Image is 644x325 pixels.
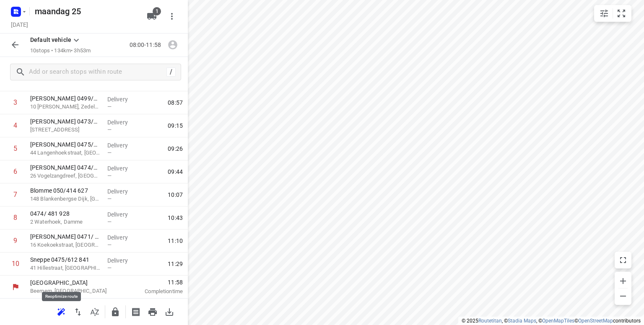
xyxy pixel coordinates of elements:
[13,144,17,152] div: 5
[168,168,183,176] span: 09:44
[153,7,161,15] span: 1
[478,318,502,324] a: Routetitan
[168,260,183,268] span: 11:29
[29,66,166,79] input: Add or search stops within route
[30,279,117,287] p: [GEOGRAPHIC_DATA]
[107,103,112,110] span: —
[107,141,138,150] p: Delivery
[127,278,183,286] span: 11:58
[107,187,138,196] p: Delivery
[164,41,181,49] span: Assign driver
[107,118,138,126] p: Delivery
[164,8,180,25] button: More
[30,103,101,111] p: 10 Jules Polletstraat, Zedelgem
[161,307,178,315] span: Download route
[86,307,103,315] span: Sort by time window
[127,287,183,296] p: Completion time
[30,163,101,172] p: Degroote Annemarie 0474/373 980
[578,318,613,324] a: OpenStreetMap
[107,210,138,219] p: Delivery
[107,242,112,248] span: —
[107,173,112,179] span: —
[30,287,117,295] p: Beernem, [GEOGRAPHIC_DATA]
[107,233,138,242] p: Delivery
[596,5,613,22] button: Map settings
[30,172,101,180] p: 26 Vogelzangdreef, Brugge
[107,150,112,156] span: —
[30,94,101,103] p: Ellen De Gheg 0499/463 855
[30,218,101,226] p: 2 Waterhoek, Damme
[30,186,101,195] p: Blomme 050/414 627
[166,67,176,77] div: /
[30,232,101,241] p: Petit Jean Steven 0471/ 798 035
[542,318,574,324] a: OpenMapTiles
[30,36,71,44] p: Default vehicle
[30,140,101,149] p: Vanhevel Bertrand 0475/576 019
[143,8,160,25] button: 1
[168,98,183,107] span: 08:57
[144,307,161,315] span: Print route
[30,47,91,55] p: 10 stops • 134km • 3h53m
[107,164,138,173] p: Delivery
[30,195,101,203] p: 148 Blankenbergse Dijk, Blankenberge
[107,196,112,202] span: —
[30,264,101,272] p: 41 Hillestraat, [GEOGRAPHIC_DATA]
[130,41,164,49] p: 08:00-11:58
[12,260,19,268] div: 10
[30,255,101,264] p: Sneppe 0475/612 841
[13,214,17,222] div: 8
[31,5,140,18] h5: maandag 25
[8,20,31,29] h5: Project date
[30,126,101,134] p: 77 Rozeveldstraat, Torhout
[30,241,101,249] p: 16 Koekoekstraat, Oostkamp
[168,121,183,130] span: 09:15
[30,149,101,157] p: 44 Langenhoekstraat, Zedelgem
[594,5,631,22] div: small contained button group
[508,318,536,324] a: Stadia Maps
[13,121,17,129] div: 4
[462,318,641,324] li: © 2025 , © , © © contributors
[13,168,17,175] div: 6
[127,307,144,315] span: Print shipping labels
[30,209,101,218] p: 0474/ 481 928
[107,304,124,320] button: Lock route
[168,214,183,222] span: 10:43
[107,256,138,265] p: Delivery
[107,126,112,133] span: —
[30,117,101,126] p: Thomas Goemare 0473/455 499
[13,237,17,245] div: 9
[168,237,183,245] span: 11:10
[107,265,112,271] span: —
[13,98,17,106] div: 3
[107,219,112,225] span: —
[613,5,630,22] button: Fit zoom
[168,191,183,199] span: 10:07
[168,144,183,153] span: 09:26
[13,191,17,199] div: 7
[107,95,138,103] p: Delivery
